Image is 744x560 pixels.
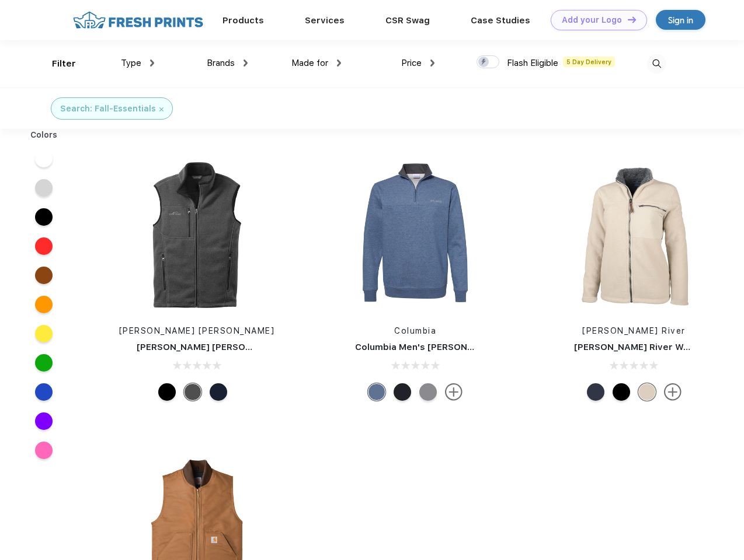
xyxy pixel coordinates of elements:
[557,158,712,313] img: func=resize&h=266
[22,129,67,141] div: Colors
[582,326,686,335] a: [PERSON_NAME] River
[394,326,436,335] a: Columbia
[638,383,656,401] div: Sand
[419,383,437,401] div: Charcoal Heather
[445,383,463,401] img: more.svg
[668,13,693,27] div: Sign in
[394,383,411,401] div: Black
[69,10,207,30] img: fo%20logo%202.webp
[401,58,422,68] span: Price
[119,158,274,313] img: func=resize&h=266
[150,60,154,66] img: dropdown.png
[159,107,164,111] img: filter_cancel.svg
[664,383,682,401] img: more.svg
[563,57,615,67] span: 5 Day Delivery
[184,383,201,401] div: Grey Steel
[656,10,705,30] a: Sign in
[222,15,264,26] a: Products
[587,383,604,401] div: Navy
[121,58,141,68] span: Type
[507,58,558,68] span: Flash Eligible
[628,16,636,23] img: DT
[291,58,328,68] span: Made for
[244,60,248,66] img: dropdown.png
[337,60,341,66] img: dropdown.png
[355,342,623,352] a: Columbia Men's [PERSON_NAME] Mountain Half-Zip Sweater
[119,326,275,335] a: [PERSON_NAME] [PERSON_NAME]
[52,57,76,71] div: Filter
[338,158,493,313] img: func=resize&h=266
[562,15,622,25] div: Add your Logo
[613,383,630,401] div: Black
[647,54,666,73] img: desktop_search.svg
[207,58,235,68] span: Brands
[158,383,176,401] div: Black
[430,60,434,66] img: dropdown.png
[137,342,341,352] a: [PERSON_NAME] [PERSON_NAME] Fleece Vest
[368,383,385,401] div: Carbon Heather
[210,383,227,401] div: River Blue Navy
[60,103,156,115] div: Search: Fall-Essentials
